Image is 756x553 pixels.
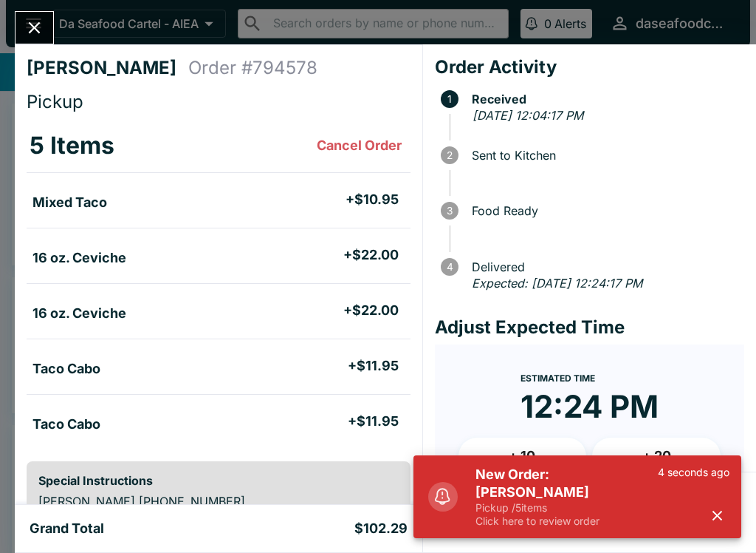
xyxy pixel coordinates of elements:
span: Food Ready [464,204,744,217]
h4: Adjust Expected Time [435,316,744,339]
h4: Order # 794578 [188,57,317,79]
time: 12:24 PM [520,387,659,426]
text: 4 [446,261,453,273]
h5: 16 oz. Ceviche [32,305,126,322]
h5: + $22.00 [343,246,399,264]
button: + 10 [458,438,587,475]
button: + 20 [592,438,721,475]
h5: Taco Cabo [32,360,100,378]
h5: Grand Total [30,520,104,537]
h5: + $22.00 [343,302,399,319]
h4: Order Activity [435,56,744,78]
h5: $102.29 [354,520,408,537]
h5: Mixed Taco [32,194,107,211]
p: [PERSON_NAME] [PHONE_NUMBER] [38,494,399,509]
h5: + $11.95 [348,357,399,375]
span: Pickup [27,91,83,112]
span: Delivered [464,260,744,274]
em: Expected: [DATE] 12:24:17 PM [472,276,642,291]
h4: [PERSON_NAME] [27,57,188,79]
p: Click here to review order [475,515,658,528]
p: Pickup / 5 items [475,501,658,515]
h5: + $11.95 [348,413,399,430]
button: Close [16,12,53,44]
h5: Taco Cabo [32,415,100,433]
h6: Special Instructions [38,473,399,488]
text: 3 [447,205,453,217]
button: Cancel Order [311,131,408,160]
text: 1 [447,93,452,105]
em: [DATE] 12:04:17 PM [472,108,583,123]
span: Estimated Time [520,373,595,384]
text: 2 [447,149,453,161]
h3: 5 Items [30,131,114,160]
table: orders table [27,119,410,449]
h5: New Order: [PERSON_NAME] [475,466,658,501]
span: Received [464,92,744,106]
h5: + $10.95 [346,191,399,208]
p: 4 seconds ago [658,466,729,479]
h5: 16 oz. Ceviche [32,249,126,267]
span: Sent to Kitchen [464,149,744,162]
